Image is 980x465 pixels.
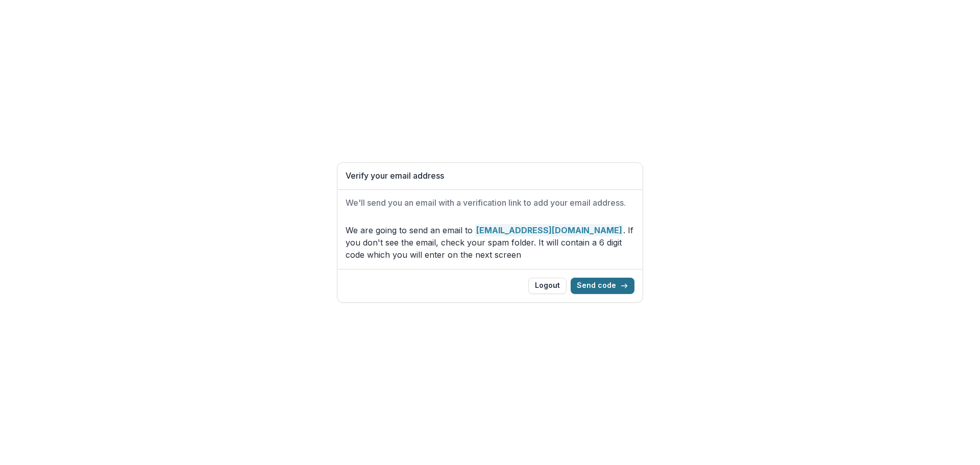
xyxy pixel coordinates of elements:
h2: We'll send you an email with a verification link to add your email address. [346,198,634,208]
h1: Verify your email address [346,171,634,181]
strong: [EMAIL_ADDRESS][DOMAIN_NAME] [475,224,623,236]
p: We are going to send an email to . If you don't see the email, check your spam folder. It will co... [346,224,634,261]
button: Send code [571,278,634,294]
button: Logout [528,278,567,294]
